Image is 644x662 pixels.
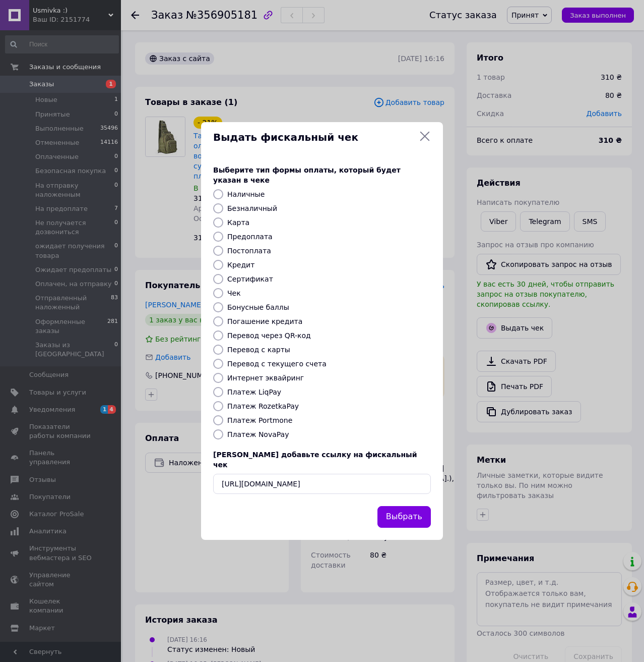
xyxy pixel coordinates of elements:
label: Бонусные баллы [227,303,289,311]
label: Платеж LiqPay [227,388,281,396]
label: Кредит [227,261,254,269]
label: Интернет эквайринг [227,374,304,382]
label: Перевод с текущего счета [227,360,327,368]
label: Безналичный [227,204,277,212]
label: Перевод с карты [227,346,290,354]
label: Погашение кредита [227,317,302,325]
label: Карта [227,218,249,227]
input: URL чека [213,474,431,494]
span: Выдать фискальный чек [213,130,415,145]
label: Платеж NovaPay [227,430,289,438]
label: Платеж RozetkaPay [227,402,299,410]
label: Перевод через QR-код [227,332,311,340]
label: Постоплата [227,247,271,255]
label: Сертификат [227,275,273,283]
label: Платеж Portmone [227,416,292,424]
span: Выберите тип формы оплаты, который будет указан в чеке [213,166,401,184]
label: Предоплата [227,233,273,241]
label: Чек [227,289,241,297]
button: Выбрать [377,506,431,528]
label: Наличные [227,190,265,198]
span: [PERSON_NAME] добавьте ссылку на фискальный чек [213,451,417,469]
